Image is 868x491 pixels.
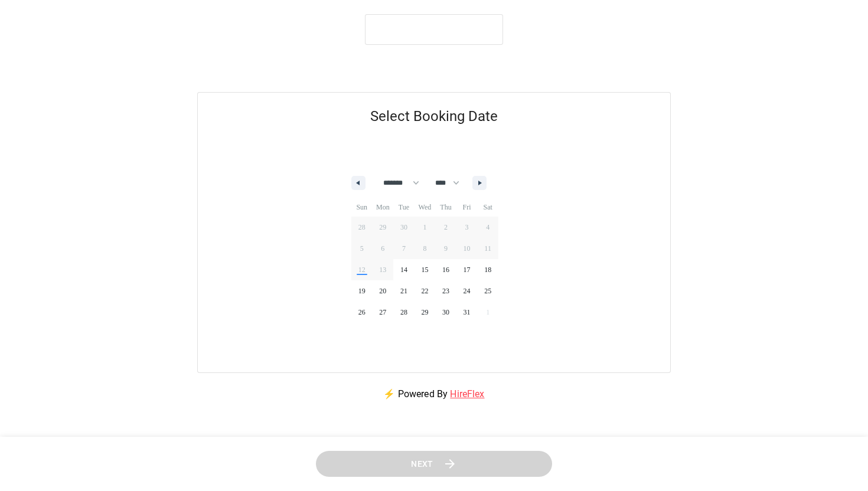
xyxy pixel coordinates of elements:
[358,259,366,280] span: 12
[456,198,478,217] span: Fri
[369,373,498,415] p: ⚡ Powered By
[415,280,436,302] button: 22
[400,280,407,302] span: 21
[351,198,373,217] span: Sun
[464,238,471,259] span: 10
[360,238,364,259] span: 5
[393,280,415,302] button: 21
[351,259,373,280] button: 12
[198,93,670,140] h5: Select Booking Date
[351,280,373,302] button: 19
[421,259,428,280] span: 15
[456,259,478,280] button: 17
[400,259,407,280] span: 14
[442,280,449,302] span: 23
[400,302,407,323] span: 28
[393,259,415,280] button: 14
[464,302,471,323] span: 31
[484,238,491,259] span: 11
[373,238,394,259] button: 6
[442,259,449,280] span: 16
[351,238,373,259] button: 5
[393,238,415,259] button: 7
[477,238,498,259] button: 11
[484,259,491,280] span: 18
[381,238,384,259] span: 6
[464,259,471,280] span: 17
[415,217,436,238] button: 1
[456,238,478,259] button: 10
[379,302,386,323] span: 27
[373,259,394,280] button: 13
[358,302,366,323] span: 26
[373,280,394,302] button: 20
[393,198,415,217] span: Tue
[435,259,456,280] button: 16
[421,280,428,302] span: 22
[450,388,484,400] a: HireFlex
[379,280,386,302] span: 20
[373,198,394,217] span: Mon
[456,302,478,323] button: 31
[393,302,415,323] button: 28
[351,302,373,323] button: 26
[477,217,498,238] button: 4
[484,280,491,302] span: 25
[456,280,478,302] button: 24
[415,302,436,323] button: 29
[423,217,426,238] span: 1
[379,259,386,280] span: 13
[373,302,394,323] button: 27
[444,217,448,238] span: 2
[358,280,366,302] span: 19
[486,217,490,238] span: 4
[415,259,436,280] button: 15
[435,238,456,259] button: 9
[423,238,426,259] span: 8
[402,238,406,259] span: 7
[444,238,448,259] span: 9
[435,198,456,217] span: Thu
[442,302,449,323] span: 30
[477,259,498,280] button: 18
[456,217,478,238] button: 3
[465,217,469,238] span: 3
[421,302,428,323] span: 29
[464,280,471,302] span: 24
[477,198,498,217] span: Sat
[435,280,456,302] button: 23
[435,302,456,323] button: 30
[435,217,456,238] button: 2
[477,280,498,302] button: 25
[415,238,436,259] button: 8
[415,198,436,217] span: Wed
